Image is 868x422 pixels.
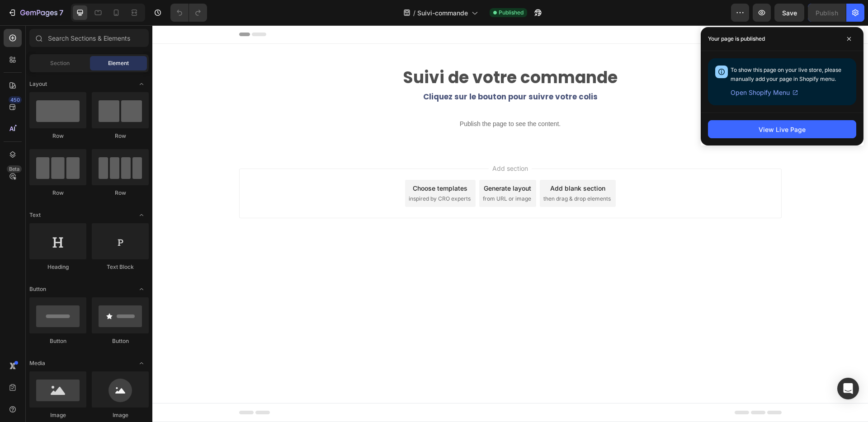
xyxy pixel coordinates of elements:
[29,359,45,367] span: Media
[330,169,379,178] span: from URL or image
[29,80,47,88] span: Layout
[29,29,149,47] input: Search Sections & Elements
[774,4,804,22] button: Save
[134,282,149,296] span: Toggle open
[731,87,790,98] span: Open Shopify Menu
[50,59,70,67] span: Section
[759,125,806,134] div: View Live Page
[92,189,149,197] div: Row
[29,211,41,219] span: Text
[29,189,86,197] div: Row
[256,169,318,178] span: inspired by CRO experts
[92,263,149,271] div: Text Block
[271,66,445,77] strong: Cliquez sur le bouton pour suivre votre colis
[29,132,86,140] div: Row
[134,77,149,91] span: Toggle open
[808,4,846,22] button: Publish
[782,9,797,17] span: Save
[4,4,67,22] button: 7
[92,411,149,419] div: Image
[708,120,856,138] button: View Live Page
[250,41,465,64] strong: Suivi de votre commande
[837,378,859,399] div: Open Intercom Messenger
[7,165,22,173] div: Beta
[816,8,838,18] div: Publish
[170,4,207,22] div: Undo/Redo
[331,158,379,168] div: Generate layout
[134,208,149,222] span: Toggle open
[9,96,22,103] div: 450
[708,34,765,43] p: Your page is published
[417,8,468,18] span: Suivi-commande
[59,7,63,18] p: 7
[92,337,149,345] div: Button
[134,356,149,370] span: Toggle open
[108,59,129,67] span: Element
[29,285,46,293] span: Button
[260,158,315,168] div: Choose templates
[391,169,458,178] span: then drag & drop elements
[92,132,149,140] div: Row
[29,411,86,419] div: Image
[29,263,86,271] div: Heading
[731,66,841,82] span: To show this page on your live store, please manually add your page in Shopify menu.
[413,8,415,18] span: /
[499,9,524,17] span: Published
[29,337,86,345] div: Button
[152,25,868,422] iframe: Design area
[336,138,379,148] span: Add section
[398,158,453,168] div: Add blank section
